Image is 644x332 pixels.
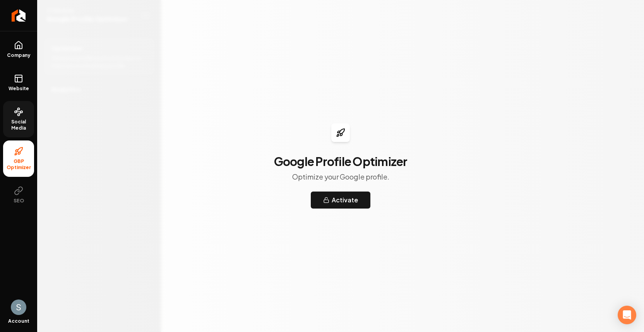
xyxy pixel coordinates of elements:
button: SEO [3,180,34,210]
a: Social Media [3,101,34,137]
img: Saygun Erkaraman [11,299,26,315]
span: Social Media [3,119,34,131]
button: Open user button [11,299,26,315]
a: Company [3,34,34,65]
span: Website [5,86,32,92]
a: Website [3,68,34,98]
div: Open Intercom Messenger [618,306,636,324]
span: Account [8,318,29,324]
span: Company [4,52,34,58]
span: GBP Optimizer [3,158,34,171]
img: Rebolt Logo [12,9,26,22]
span: SEO [10,198,27,204]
